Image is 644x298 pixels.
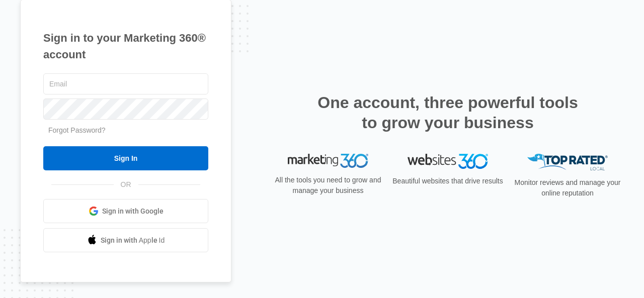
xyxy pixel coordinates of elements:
[43,199,208,223] a: Sign in with Google
[43,228,208,252] a: Sign in with Apple Id
[43,73,208,94] input: Email
[314,92,581,133] h2: One account, three powerful tools to grow your business
[511,177,624,198] p: Monitor reviews and manage your online reputation
[101,235,165,246] span: Sign in with Apple Id
[43,30,208,63] h1: Sign in to your Marketing 360® account
[288,154,368,168] img: Marketing 360
[48,126,106,134] a: Forgot Password?
[43,146,208,170] input: Sign In
[391,176,504,186] p: Beautiful websites that drive results
[408,154,488,168] img: Websites 360
[114,179,138,190] span: OR
[527,154,608,170] img: Top Rated Local
[272,175,384,196] p: All the tools you need to grow and manage your business
[102,206,164,217] span: Sign in with Google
